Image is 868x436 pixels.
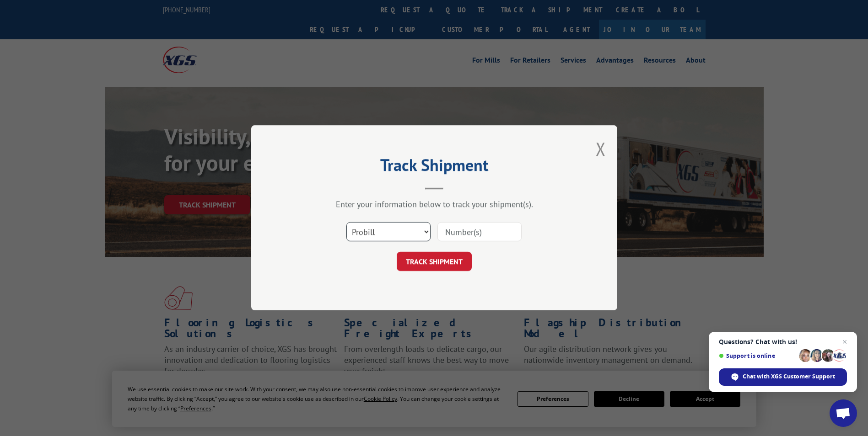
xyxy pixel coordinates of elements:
[743,372,835,381] span: Chat with XGS Customer Support
[297,199,571,210] div: Enter your information below to track your shipment(s).
[397,252,472,271] button: TRACK SHIPMENT
[596,137,606,161] button: Close modal
[719,368,847,386] div: Chat with XGS Customer Support
[719,352,796,359] span: Support is online
[839,336,850,347] span: Close chat
[437,223,522,242] input: Number(s)
[297,159,571,176] h2: Track Shipment
[830,399,857,427] div: Open chat
[719,338,847,346] span: Questions? Chat with us!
